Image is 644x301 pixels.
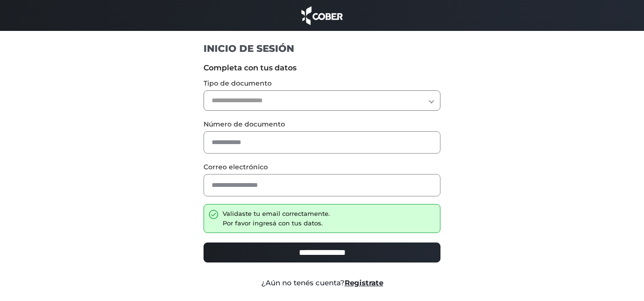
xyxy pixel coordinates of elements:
div: Validaste tu email correctamente. Por favor ingresá con tus datos. [223,209,330,228]
a: Registrate [345,278,383,287]
h1: INICIO DE SESIÓN [204,42,440,55]
div: ¿Aún no tenés cuenta? [196,278,448,289]
label: Número de documento [204,119,440,129]
label: Correo electrónico [204,162,440,172]
label: Tipo de documento [204,78,440,88]
img: cober_marca.png [299,5,346,26]
label: Completa con tus datos [204,62,440,74]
